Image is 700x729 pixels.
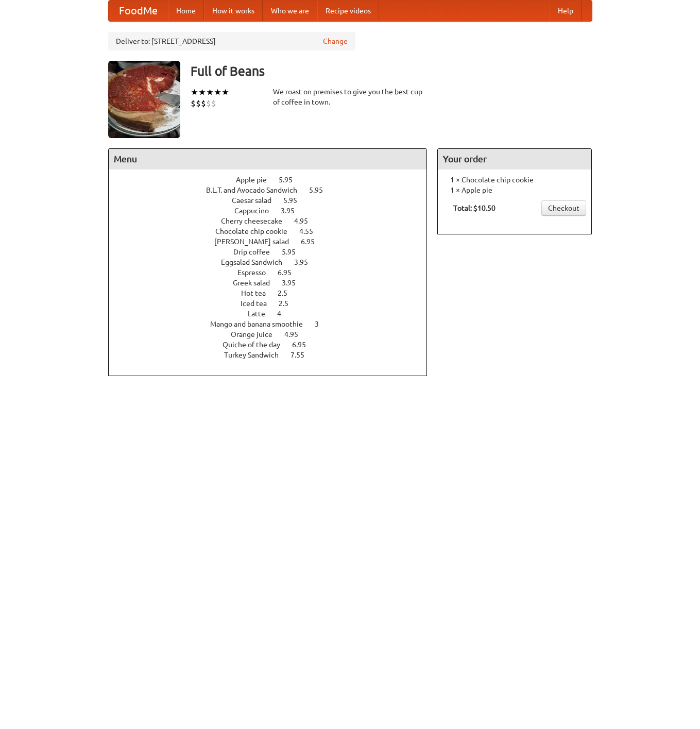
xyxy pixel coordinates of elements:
[224,351,323,359] a: Turkey Sandwich 7.55
[223,341,325,349] a: Quiche of the day 6.95
[108,32,355,50] div: Deliver to: [STREET_ADDRESS]
[277,310,292,318] span: 4
[315,320,329,328] span: 3
[223,341,291,349] span: Quiche of the day
[191,87,198,98] li: ★
[282,279,306,287] span: 3.95
[281,207,305,215] span: 3.95
[233,279,315,287] a: Greek salad 3.95
[201,98,206,109] li: $
[278,268,302,277] span: 6.95
[282,248,306,256] span: 5.95
[279,299,299,308] span: 2.5
[234,207,314,215] a: Cappucino 3.95
[109,149,427,169] h4: Menu
[233,248,280,256] span: Drip coffee
[443,185,586,195] li: 1 × Apple pie
[231,330,283,338] span: Orange juice
[236,176,312,184] a: Apple pie 5.95
[206,98,211,109] li: $
[191,61,592,81] h3: Full of Beans
[291,351,315,359] span: 7.55
[241,299,277,308] span: Iced tea
[294,217,318,225] span: 4.95
[284,330,309,338] span: 4.95
[210,320,338,328] a: Mango and banana smoothie 3
[248,310,300,318] a: Latte 4
[263,1,317,21] a: Who we are
[206,87,214,98] li: ★
[299,227,323,235] span: 4.55
[204,1,263,21] a: How it works
[196,98,201,109] li: $
[309,186,333,194] span: 5.95
[301,238,325,246] span: 6.95
[541,200,586,216] a: Checkout
[198,87,206,98] li: ★
[233,248,315,256] a: Drip coffee 5.95
[248,310,276,318] span: Latte
[438,149,591,169] h4: Your order
[237,268,311,277] a: Espresso 6.95
[323,36,348,46] a: Change
[278,289,298,297] span: 2.5
[237,268,276,277] span: Espresso
[214,238,299,246] span: [PERSON_NAME] salad
[234,207,279,215] span: Cappucino
[292,341,316,349] span: 6.95
[206,186,308,194] span: B.L.T. and Avocado Sandwich
[241,289,276,297] span: Hot tea
[241,299,308,308] a: Iced tea 2.5
[317,1,379,21] a: Recipe videos
[109,1,168,21] a: FoodMe
[279,176,303,184] span: 5.95
[294,258,318,266] span: 3.95
[221,217,327,225] a: Cherry cheesecake 4.95
[232,196,316,205] a: Caesar salad 5.95
[215,227,332,235] a: Chocolate chip cookie 4.55
[241,289,306,297] a: Hot tea 2.5
[443,175,586,185] li: 1 × Chocolate chip cookie
[168,1,204,21] a: Home
[214,238,334,246] a: [PERSON_NAME] salad 6.95
[191,98,196,109] li: $
[221,258,327,266] a: Eggsalad Sandwich 3.95
[231,330,317,338] a: Orange juice 4.95
[273,87,428,107] div: We roast on premises to give you the best cup of coffee in town.
[453,204,496,212] b: Total: $10.50
[221,258,293,266] span: Eggsalad Sandwich
[236,176,277,184] span: Apple pie
[221,87,229,98] li: ★
[210,320,313,328] span: Mango and banana smoothie
[206,186,342,194] a: B.L.T. and Avocado Sandwich 5.95
[215,227,298,235] span: Chocolate chip cookie
[211,98,216,109] li: $
[233,279,280,287] span: Greek salad
[283,196,308,205] span: 5.95
[550,1,582,21] a: Help
[232,196,282,205] span: Caesar salad
[224,351,289,359] span: Turkey Sandwich
[214,87,221,98] li: ★
[108,61,180,138] img: angular.jpg
[221,217,293,225] span: Cherry cheesecake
